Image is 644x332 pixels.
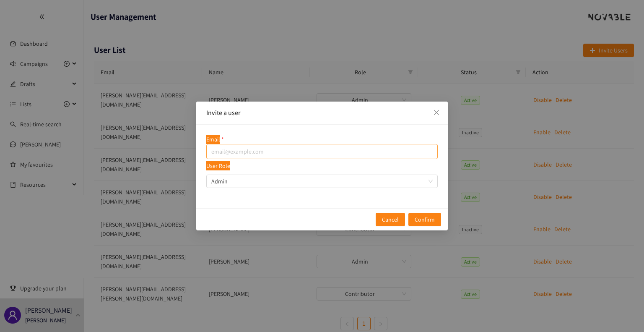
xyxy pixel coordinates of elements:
[425,102,448,124] button: Close
[206,108,438,118] div: Invite a user
[415,215,435,224] span: Confirm
[211,175,433,188] span: Admin
[376,213,405,226] button: Cancel
[382,215,399,224] span: Cancel
[602,292,644,332] div: Widget de chat
[602,292,644,332] iframe: Chat Widget
[408,213,441,226] button: Confirm
[206,175,438,188] div: role
[206,136,224,143] label: Email
[206,162,438,185] label: User Role
[206,144,438,159] input: email
[433,109,440,116] span: close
